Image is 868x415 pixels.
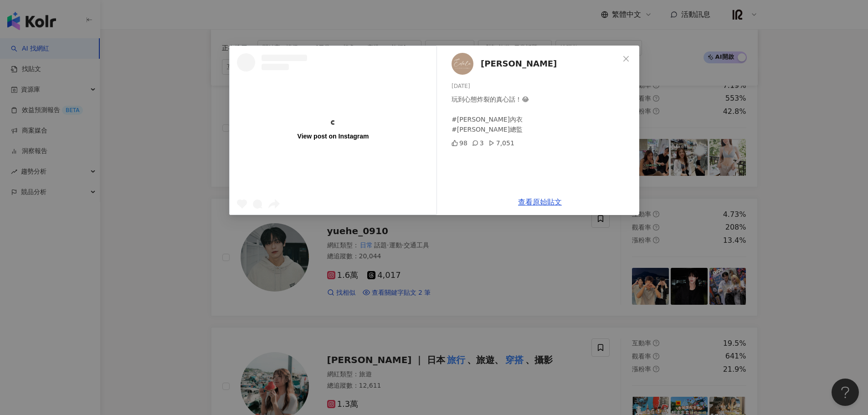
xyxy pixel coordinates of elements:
[622,55,630,62] span: close
[518,198,562,206] a: 查看原始貼文
[452,53,473,75] img: KOL Avatar
[452,138,467,148] div: 98
[488,138,514,148] div: 7,051
[297,132,369,140] div: View post on Instagram
[617,50,635,68] button: Close
[452,94,632,134] div: 玩到心態炸裂的真心話！😂 #[PERSON_NAME]內衣 #[PERSON_NAME]總監
[452,82,632,91] div: [DATE]
[452,53,619,75] a: KOL Avatar[PERSON_NAME]
[481,57,557,70] span: [PERSON_NAME]
[230,46,437,215] a: View post on Instagram
[472,138,483,148] div: 3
